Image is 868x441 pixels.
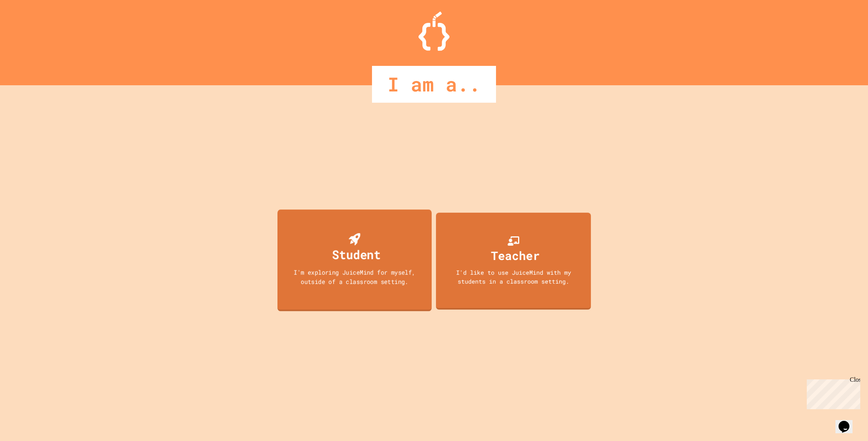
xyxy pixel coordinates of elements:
[444,268,583,286] div: I'd like to use JuiceMind with my students in a classroom setting.
[332,245,381,264] div: Student
[491,247,540,264] div: Teacher
[285,268,424,286] div: I'm exploring JuiceMind for myself, outside of a classroom setting.
[418,12,449,51] img: Logo.svg
[835,410,860,433] iframe: chat widget
[3,3,53,49] div: Chat with us now!Close
[804,376,860,409] iframe: chat widget
[372,66,496,103] div: I am a..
